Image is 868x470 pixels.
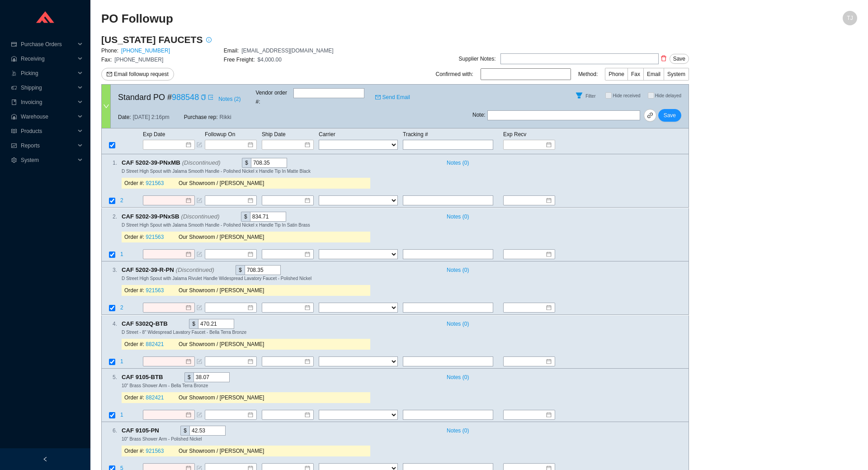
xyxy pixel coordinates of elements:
[659,55,668,62] span: delete
[664,111,676,120] span: Save
[222,212,227,222] div: Copy
[122,223,310,228] span: D Street High Spout with Jalama Smooth Handle - Polished Nickel x Handle Tip In Satin Brass
[262,131,286,138] span: Ship Date
[197,412,202,418] span: form
[181,213,220,220] i: (Discontinued)
[224,57,255,63] span: Free Freight:
[179,341,264,347] span: Our Showroom / [PERSON_NAME]
[170,319,175,329] div: Copy
[447,319,469,328] span: Notes ( 0 )
[647,71,660,77] span: Email
[203,33,215,46] button: info-circle
[585,94,595,99] span: Filter
[203,37,215,43] span: info-circle
[658,109,681,122] button: Save
[21,138,75,153] span: Reports
[218,95,241,104] span: Notes ( 2 )
[146,394,164,401] a: 882421
[197,359,202,364] span: form
[122,212,227,222] span: CAF 5202-39-PNxSB
[179,394,264,401] span: Our Showroom / [PERSON_NAME]
[667,71,685,77] span: System
[241,212,250,222] div: $
[122,437,202,442] span: 10" Brass Shower Arm - Polished Nickel
[122,158,228,168] span: CAF 5202-39-PNxMB
[120,305,125,311] span: 2
[11,100,17,105] span: book
[197,142,202,147] span: form
[208,93,213,102] a: export
[114,70,169,79] span: Email followup request
[146,180,164,187] a: 921563
[241,47,333,54] span: [EMAIL_ADDRESS][DOMAIN_NAME]
[107,71,112,78] span: mail
[122,276,311,281] span: D Street High Spout with Jalama Rivulet Handle Widespread Lavatory Faucet - Polished Nickel
[124,394,144,401] span: Order #:
[443,212,469,218] button: Notes (0)
[375,95,381,100] span: mail
[122,426,167,436] span: CAF 9105-PN
[447,158,469,167] span: Notes ( 0 )
[201,93,206,102] div: Copy
[21,37,75,52] span: Purchase Orders
[459,54,496,63] div: Supplier Notes:
[319,131,335,138] span: Carrier
[443,426,469,432] button: Notes (0)
[613,93,640,98] span: Hide received
[673,54,685,63] span: Save
[21,66,75,81] span: Picking
[447,373,469,382] span: Notes ( 0 )
[224,47,239,54] span: Email:
[124,288,144,294] span: Order #:
[42,456,48,462] span: left
[847,11,853,25] span: TJ
[236,265,245,275] div: $
[197,305,202,311] span: form
[21,81,75,95] span: Shipping
[21,153,75,167] span: System
[146,234,164,240] a: 921563
[122,319,175,329] span: CAF 5302Q-BTB
[118,90,199,104] span: Standard PO #
[655,93,681,98] span: Hide delayed
[220,113,231,122] span: Rikki
[146,288,164,294] a: 921563
[101,68,174,81] button: mailEmail followup request
[101,57,112,63] span: Fax:
[120,198,125,204] span: 2
[133,113,170,122] span: [DATE] 2:16pm
[11,42,17,47] span: credit-card
[208,95,213,100] span: export
[124,180,144,187] span: Order #:
[122,383,208,388] span: 10" Brass Shower Arm - Bella Terra Bronze
[122,265,222,275] span: CAF 5202-39-R-PN
[572,92,586,99] span: filter
[436,68,689,81] div: Confirmed with: Method:
[197,252,202,257] span: form
[605,92,612,99] input: Hide received
[146,341,164,347] a: 882421
[102,373,117,382] div: 5 .
[124,341,144,347] span: Order #:
[670,54,689,64] button: Save
[256,88,292,106] span: Vendor order # :
[443,158,469,164] button: Notes (0)
[179,180,264,187] span: Our Showroom / [PERSON_NAME]
[124,234,144,240] span: Order #:
[122,169,311,174] span: D Street High Spout with Jalama Smooth Handle - Polished Nickel x Handle Tip In Matte Black
[120,412,123,418] span: 1
[447,212,469,221] span: Notes ( 0 )
[21,109,75,124] span: Warehouse
[120,251,123,257] span: 1
[146,448,164,455] a: 921563
[189,319,198,329] div: $
[114,57,163,63] span: [PHONE_NUMBER]
[120,358,123,365] span: 1
[375,93,410,102] a: mailSend Email
[102,426,117,435] div: 6 .
[124,448,144,455] span: Order #:
[118,113,131,122] span: Date:
[659,52,669,65] button: delete
[443,372,469,379] button: Notes (0)
[503,131,526,138] span: Exp Recv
